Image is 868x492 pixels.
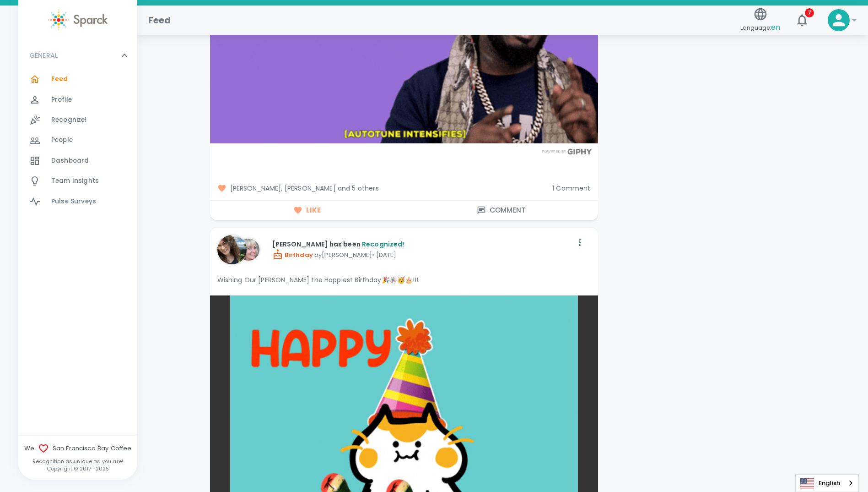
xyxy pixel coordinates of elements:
img: Picture of Linda Chock [237,239,259,261]
button: 7 [791,9,813,31]
span: 1 Comment [552,184,590,193]
a: Recognize! [18,110,137,130]
button: Like [210,201,404,220]
span: We San Francisco Bay Coffee [18,443,137,454]
div: GENERAL [18,42,137,69]
a: Profile [18,90,137,110]
span: en [771,22,780,33]
a: Sparck logo [18,9,137,31]
button: Language:en [737,4,784,37]
a: English [796,475,858,492]
h1: Feed [148,13,171,27]
span: Recognize! [51,115,87,125]
p: GENERAL [29,51,58,60]
span: Feed [51,75,68,84]
p: by [PERSON_NAME] • [DATE] [272,249,572,260]
span: Birthday [272,251,313,259]
span: Profile [51,95,72,104]
span: Dashboard [51,156,89,165]
span: Language: [740,22,780,34]
span: Team Insights [51,176,99,186]
div: Language [795,474,859,492]
a: Team Insights [18,171,137,191]
a: People [18,130,137,150]
span: 7 [805,8,814,17]
p: Recognition as unique as you are! [18,458,137,465]
span: Pulse Surveys [51,197,96,206]
p: [PERSON_NAME] has been [272,240,572,249]
button: Comment [404,201,598,220]
a: Dashboard [18,151,137,171]
p: Copyright © 2017 - 2025 [18,465,137,472]
span: [PERSON_NAME], [PERSON_NAME] and 5 others [217,184,545,193]
a: Pulse Surveys [18,191,137,212]
p: Wishing Our [PERSON_NAME] the Happiest Birthday🎉🪅🥳🎂!!! [217,275,591,284]
a: Feed [18,69,137,89]
div: GENERAL [18,69,137,215]
img: Powered by GIPHY [539,148,594,154]
aside: Language selected: English [795,474,859,492]
span: Recognized! [362,240,404,249]
img: Picture of Vashti Cirinna [217,235,247,264]
img: Sparck logo [48,9,108,31]
span: People [51,136,73,145]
